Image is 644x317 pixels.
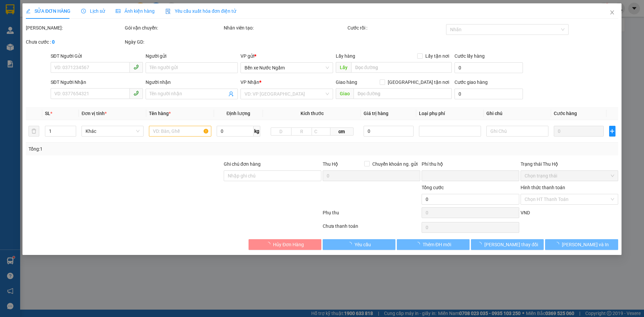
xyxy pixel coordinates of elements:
[249,239,321,250] button: Hủy Đơn Hàng
[146,52,238,60] div: Người gửi
[322,222,421,234] div: Chưa thanh toán
[484,241,538,248] span: [PERSON_NAME] thay đổi
[125,38,222,46] div: Ngày GD:
[336,62,351,73] span: Lấy
[224,24,346,32] div: Nhân viên tạo:
[554,242,562,247] span: loading
[116,9,120,13] span: picture
[609,126,615,137] button: plus
[133,91,139,96] span: phone
[423,52,452,60] span: Lấy tận nơi
[82,111,107,116] span: Đơn vị tính
[454,62,523,73] input: Cước lấy hàng
[116,8,155,14] span: Ảnh kiện hàng
[45,111,50,116] span: SL
[291,127,312,136] input: R
[370,160,420,168] span: Chuyển khoản ng. gửi
[323,161,338,167] span: Thu Hộ
[271,127,291,136] input: D
[301,111,324,116] span: Kích thước
[29,126,39,137] button: delete
[397,239,470,250] button: Thêm ĐH mới
[364,111,389,116] span: Giá trị hàng
[521,185,565,190] label: Hình thức thanh toán
[86,126,140,136] span: Khác
[385,78,452,86] span: [GEOGRAPHIC_DATA] tận nơi
[52,39,55,45] b: 0
[81,9,86,13] span: clock-circle
[422,185,444,190] span: Tổng cước
[521,160,618,168] div: Trạng thái Thu Hộ
[562,241,609,248] span: [PERSON_NAME] và In
[423,241,451,248] span: Thêm ĐH mới
[312,127,330,136] input: C
[241,80,260,85] span: VP Nhận
[521,210,530,215] span: VND
[354,88,452,99] input: Dọc đường
[609,10,615,15] span: close
[322,209,421,221] div: Phụ thu
[125,24,222,32] div: Gói vận chuyển:
[224,170,321,181] input: Ghi chú đơn hàng
[26,38,123,46] div: Chưa cước :
[336,88,354,99] span: Giao
[229,91,234,97] span: user-add
[330,127,353,136] span: cm
[454,53,485,59] label: Cước lấy hàng
[525,171,614,181] span: Chọn trạng thái
[347,242,355,247] span: loading
[486,126,548,137] input: Ghi Chú
[554,126,604,137] input: 0
[224,161,261,167] label: Ghi chú đơn hàng
[416,107,484,120] th: Loại phụ phí
[241,52,333,60] div: VP gửi
[415,242,423,247] span: loading
[51,78,143,86] div: SĐT Người Nhận
[165,8,236,14] span: Yêu cầu xuất hóa đơn điện tử
[323,239,395,250] button: Yêu cầu
[336,53,355,59] span: Lấy hàng
[266,242,273,247] span: loading
[347,24,445,32] div: Cước rồi :
[165,9,171,14] img: icon
[471,239,544,250] button: [PERSON_NAME] thay đổi
[336,80,357,85] span: Giao hàng
[226,111,250,116] span: Định lượng
[484,107,551,120] th: Ghi chú
[29,145,249,153] div: Tổng: 1
[454,80,488,85] label: Cước giao hàng
[273,241,304,248] span: Hủy Đơn Hàng
[26,8,70,14] span: SỬA ĐƠN HÀNG
[609,128,615,134] span: plus
[554,111,577,116] span: Cước hàng
[477,242,484,247] span: loading
[603,3,622,22] button: Close
[545,239,618,250] button: [PERSON_NAME] và In
[254,126,260,137] span: kg
[422,160,519,170] div: Phí thu hộ
[245,63,329,73] span: Bến xe Nước Ngầm
[146,78,238,86] div: Người nhận
[351,62,452,73] input: Dọc đường
[133,64,139,70] span: phone
[26,9,31,13] span: edit
[26,24,123,32] div: [PERSON_NAME]:
[51,52,143,60] div: SĐT Người Gửi
[355,241,371,248] span: Yêu cầu
[149,111,171,116] span: Tên hàng
[81,8,105,14] span: Lịch sử
[454,89,523,99] input: Cước giao hàng
[149,126,211,137] input: VD: Bàn, Ghế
